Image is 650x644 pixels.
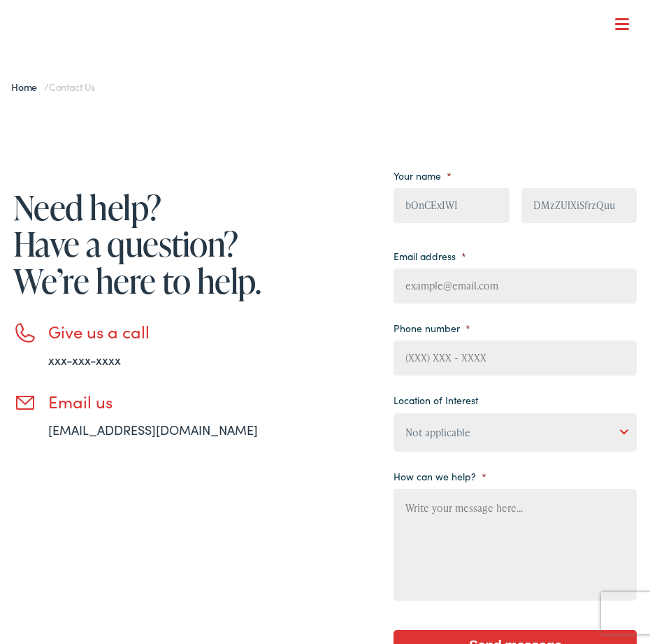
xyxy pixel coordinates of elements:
label: Phone number [393,322,470,334]
a: Home [11,80,44,94]
label: How can we help? [393,470,486,482]
a: xxx-xxx-xxxx [48,351,121,368]
label: Location of Interest [393,394,478,406]
input: Last name [521,188,637,223]
input: First name [393,188,510,223]
h3: Email us [48,392,325,412]
label: Email address [393,250,466,262]
h1: Need help? Have a question? We’re here to help. [13,189,325,299]
h3: Give us a call [48,322,325,342]
span: / [11,80,95,94]
a: [EMAIL_ADDRESS][DOMAIN_NAME] [48,421,258,438]
input: example@email.com [393,269,637,303]
input: (XXX) XXX - XXXX [393,341,637,375]
a: What We Offer [24,56,637,99]
label: Your name [393,169,452,182]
